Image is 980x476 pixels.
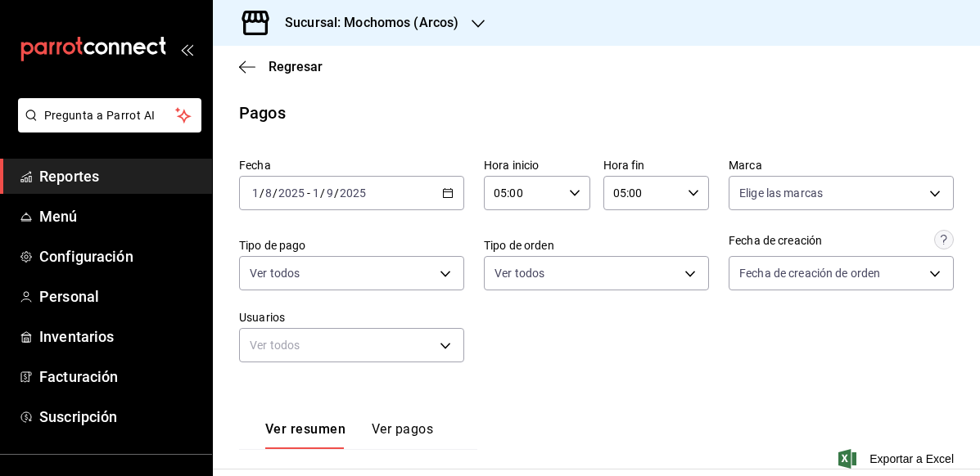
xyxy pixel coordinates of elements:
[39,205,199,227] span: Menú
[273,186,278,200] span: /
[495,265,544,281] span: Ver todos
[239,101,286,125] div: Pagos
[739,265,880,281] span: Fecha de creación de orden
[339,186,367,200] input: ----
[39,165,199,187] span: Reportes
[278,186,305,200] input: ----
[272,13,458,33] h3: Sucursal: Mochomos (Arcos)
[307,186,310,200] span: -
[44,107,176,124] span: Pregunta a Parrot AI
[603,159,710,171] label: Hora fin
[729,159,954,171] label: Marca
[372,421,433,449] button: Ver pagos
[312,186,320,200] input: --
[265,421,433,449] div: navigation tabs
[251,186,260,200] input: --
[729,232,822,249] div: Fecha de creación
[260,186,264,200] span: /
[326,186,334,200] input: --
[239,240,464,251] label: Tipo de pago
[484,159,590,171] label: Hora inicio
[739,185,823,201] span: Elige las marcas
[239,312,464,323] label: Usuarios
[239,159,464,171] label: Fecha
[39,285,199,308] span: Personal
[180,43,193,56] button: open_drawer_menu
[39,366,199,388] span: Facturación
[11,119,201,136] a: Pregunta a Parrot AI
[239,328,464,362] div: Ver todos
[265,421,345,449] button: Ver resumen
[18,98,201,132] button: Pregunta a Parrot AI
[39,406,199,428] span: Suscripción
[239,59,323,74] button: Regresar
[269,59,323,74] span: Regresar
[334,186,339,200] span: /
[39,245,199,267] span: Configuración
[39,326,199,348] span: Inventarios
[250,265,300,281] span: Ver todos
[264,186,273,200] input: --
[320,186,325,200] span: /
[842,449,954,469] button: Exportar a Excel
[484,240,709,251] label: Tipo de orden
